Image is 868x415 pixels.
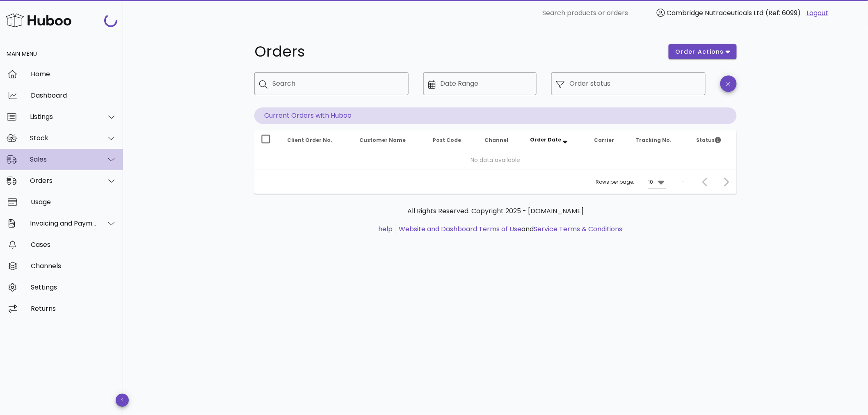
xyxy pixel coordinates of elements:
span: Order Date [530,136,562,143]
div: 10Rows per page: [648,176,666,189]
div: 10 [648,178,653,186]
th: Carrier [588,130,629,150]
div: Home [31,70,116,78]
div: Dashboard [31,91,116,99]
div: Stock [30,134,97,142]
div: Orders [30,177,97,185]
th: Client Order No. [281,130,353,150]
h1: Orders [254,44,659,59]
div: Invoicing and Payments [30,219,97,227]
div: Usage [31,198,116,206]
a: Logout [807,8,829,18]
div: Channels [31,262,116,270]
span: Client Order No. [287,137,332,144]
div: Settings [31,283,116,291]
span: Customer Name [359,137,406,144]
div: – [682,178,685,186]
span: Status [697,137,721,144]
span: Tracking No. [635,137,672,144]
div: Cases [31,241,116,249]
span: Carrier [594,137,614,144]
div: Rows per page: [596,170,666,194]
div: Returns [31,305,116,312]
th: Channel [478,130,524,150]
td: No data available [254,150,737,170]
span: Cambridge Nutraceuticals Ltd [667,8,764,18]
span: Channel [484,137,508,144]
div: Sales [30,155,97,163]
img: Huboo Logo [6,11,71,29]
span: Post Code [433,137,461,144]
a: help [379,224,393,234]
th: Customer Name [353,130,427,150]
li: and [396,224,623,234]
th: Tracking No. [629,130,690,150]
button: order actions [669,44,737,59]
a: Website and Dashboard Terms of Use [399,224,522,234]
span: (Ref: 6099) [766,8,801,18]
div: Listings [30,113,97,121]
p: All Rights Reserved. Copyright 2025 - [DOMAIN_NAME] [261,206,730,216]
th: Order Date: Sorted descending. Activate to remove sorting. [524,130,588,150]
a: Service Terms & Conditions [534,224,623,234]
p: Current Orders with Huboo [254,107,737,124]
span: order actions [675,48,724,56]
th: Status [690,130,737,150]
th: Post Code [427,130,478,150]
